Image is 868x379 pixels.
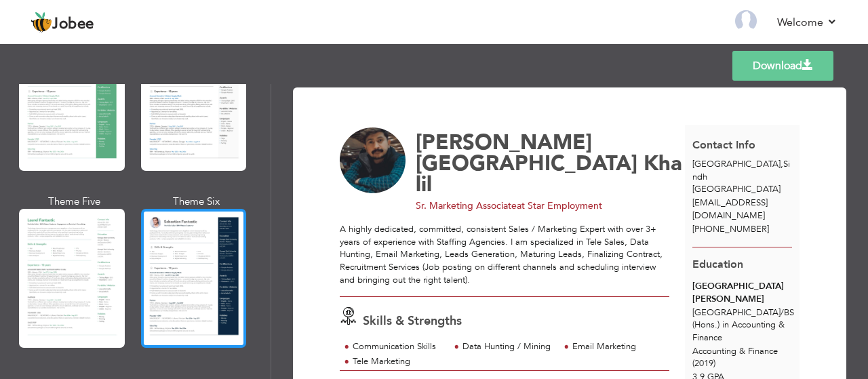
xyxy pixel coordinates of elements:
span: [PHONE_NUMBER] [692,223,769,235]
img: jobee.io [31,12,52,33]
span: (2019) [692,357,715,370]
span: Sr. Marketing Associate [416,199,517,212]
div: Theme Five [22,195,127,209]
a: Jobee [31,12,94,33]
span: Education [692,257,743,272]
img: No image [340,127,406,194]
span: , [781,158,783,170]
span: Contact Info [692,138,755,153]
a: Download [732,51,833,81]
span: / [781,306,784,319]
img: Profile Img [735,10,757,32]
div: Email Marketing [572,340,661,353]
div: Sindh [685,158,800,196]
span: Khalil [416,149,682,199]
div: [GEOGRAPHIC_DATA][PERSON_NAME] [692,280,792,305]
span: [EMAIL_ADDRESS][DOMAIN_NAME] [692,197,768,222]
span: Accounting & Finance [692,345,778,357]
div: Communication Skills [353,340,441,353]
span: Jobee [52,17,94,32]
span: [GEOGRAPHIC_DATA] BS (Hons.) in Accounting & Finance [692,306,794,344]
div: Theme Six [144,195,250,209]
span: Skills & Strengths [363,313,462,330]
span: [GEOGRAPHIC_DATA] [692,183,781,195]
div: A highly dedicated, committed, consistent Sales / Marketing Expert with over 3+ years of experien... [340,223,669,286]
span: [PERSON_NAME] [GEOGRAPHIC_DATA] [416,128,637,178]
div: Tele Marketing [353,355,441,368]
span: [GEOGRAPHIC_DATA] [692,158,781,170]
a: Welcome [777,14,837,31]
span: at Star Employment [517,199,602,212]
div: Data Hunting / Mining [462,340,551,353]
